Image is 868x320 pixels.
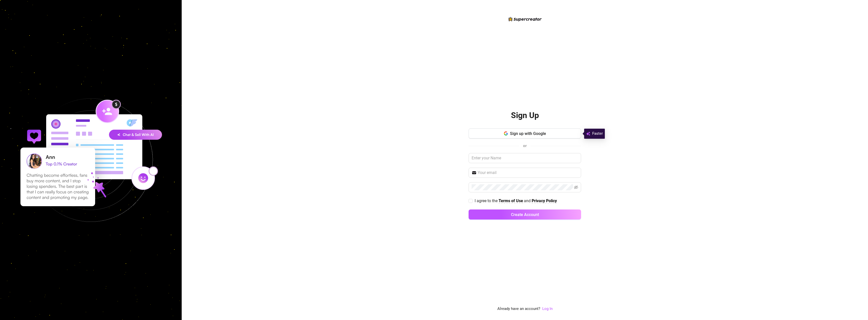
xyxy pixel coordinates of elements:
button: Create Account [469,209,581,220]
img: svg%3e [586,131,590,137]
span: eye-invisible [574,185,578,189]
span: Sign up with Google [510,131,546,136]
a: Log In [542,306,553,312]
span: or [523,144,527,148]
h2: Sign Up [511,110,539,121]
strong: Terms of Use [499,198,523,203]
button: Sign up with Google [469,128,581,138]
span: Create Account [511,212,539,217]
a: Log In [542,306,553,311]
span: I agree to the [475,198,499,203]
strong: Privacy Policy [532,198,557,203]
span: Already have an account? [497,306,540,312]
span: and [524,198,532,203]
a: Terms of Use [499,198,523,204]
input: Enter your Name [469,153,581,163]
img: logo-BBDzfeDw.svg [508,17,542,21]
input: Your email [478,170,578,176]
span: Faster [592,131,603,137]
a: Privacy Policy [532,198,557,204]
img: signup-background-D0MIrEPF.svg [4,73,178,247]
